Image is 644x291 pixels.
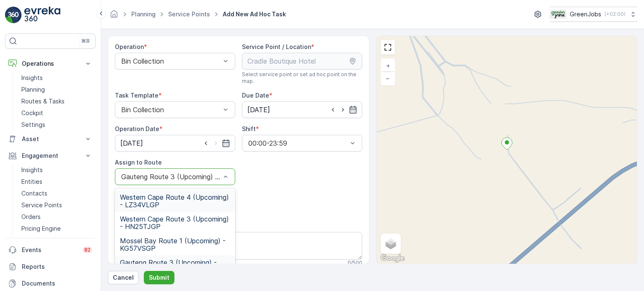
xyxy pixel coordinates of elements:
span: − [386,75,390,82]
button: GreenJobs(+02:00) [550,7,637,22]
p: Cockpit [21,109,43,117]
a: Insights [18,72,96,84]
p: Orders [21,213,41,221]
a: Routes & Tasks [18,95,96,107]
label: Task Template [115,92,158,99]
p: ⌘B [81,38,90,44]
a: Settings [18,119,96,131]
p: Events [22,246,78,254]
a: Service Points [18,199,96,211]
p: Insights [21,74,43,82]
label: Operation Date [115,125,159,132]
p: Documents [22,279,92,288]
span: Add New Ad Hoc Task [221,10,288,18]
a: Zoom In [382,59,394,72]
p: Cancel [113,273,134,282]
input: Cradle Boutique Hotel [242,53,362,70]
p: Service Points [21,201,62,209]
a: Planning [131,10,156,18]
p: Entities [21,178,42,186]
p: Planning [21,85,45,94]
label: Due Date [242,92,269,99]
img: logo_light-DOdMpM7g.png [24,7,60,23]
p: 0 / 500 [348,260,362,266]
img: logo [5,7,22,23]
button: Asset [5,131,96,147]
a: Service Points [168,10,210,18]
a: Homepage [109,13,119,20]
a: Reports [5,258,96,275]
a: View Fullscreen [382,41,394,54]
p: Operations [22,59,79,68]
p: Pricing Engine [21,224,61,233]
a: Zoom Out [382,72,394,85]
input: dd/mm/yyyy [115,135,235,152]
label: Operation [115,43,144,50]
a: Contacts [18,188,96,199]
button: Submit [144,271,174,284]
p: Submit [149,273,169,282]
img: Green_Jobs_Logo.png [550,10,566,19]
label: Shift [242,125,256,132]
span: Select service point or set ad hoc point on the map. [242,71,362,85]
input: dd/mm/yyyy [242,101,362,118]
p: 82 [84,247,91,253]
p: Asset [22,135,79,143]
p: Reports [22,263,92,271]
p: Contacts [21,189,47,198]
label: Service Point / Location [242,43,311,50]
a: Orders [18,211,96,223]
a: Entities [18,176,96,188]
label: Assign to Route [115,159,162,166]
button: Cancel [108,271,139,284]
a: Insights [18,164,96,176]
img: Google [379,253,406,264]
span: Mossel Bay Route 1 (Upcoming) - KG57VSGP [120,237,230,252]
span: + [386,62,390,69]
span: Western Cape Route 4 (Upcoming) - LZ34VLGP [120,193,230,209]
span: Gauteng Route 3 (Upcoming) - KL87FFGP [120,259,230,274]
a: Layers [382,234,400,253]
a: Cockpit [18,107,96,119]
button: Engagement [5,147,96,164]
p: Insights [21,166,43,174]
p: ( +02:00 ) [605,11,626,18]
a: Pricing Engine [18,223,96,234]
button: Operations [5,55,96,72]
p: Settings [21,121,45,129]
span: Western Cape Route 3 (Upcoming) - HN25TJGP [120,215,230,230]
p: Engagement [22,152,79,160]
p: Routes & Tasks [21,97,65,106]
a: Events82 [5,242,96,258]
a: Open this area in Google Maps (opens a new window) [379,253,406,264]
p: GreenJobs [570,10,601,18]
a: Planning [18,84,96,95]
